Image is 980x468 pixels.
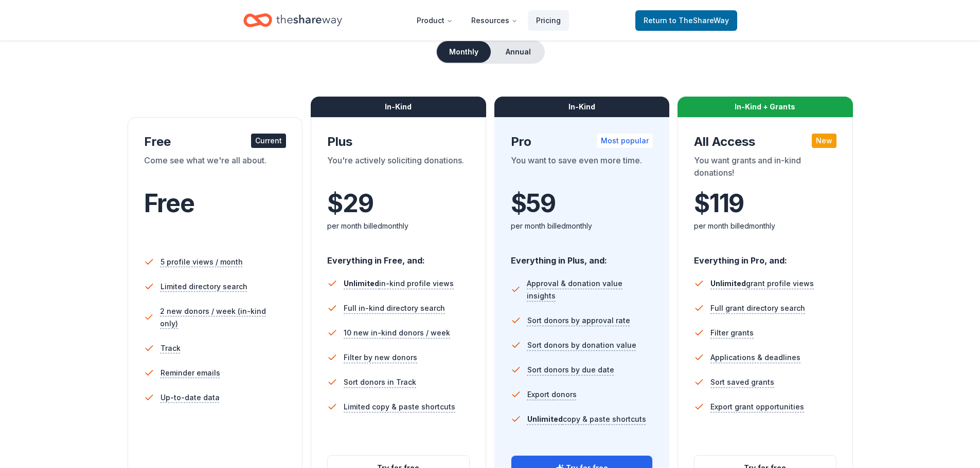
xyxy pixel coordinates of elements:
[494,97,670,117] div: In-Kind
[644,14,729,27] span: Return
[635,10,737,31] a: Returnto TheShareWay
[144,154,287,183] div: Come see what we're all about.
[344,376,416,388] span: Sort donors in Track
[511,246,653,267] div: Everything in Plus, and:
[408,10,461,31] button: Product
[311,97,486,117] div: In-Kind
[694,220,836,232] div: per month billed monthly
[327,246,470,267] div: Everything in Free, and:
[327,220,470,232] div: per month billed monthly
[344,327,450,339] span: 10 new in-kind donors / week
[527,364,614,376] span: Sort donors by due date
[161,256,243,268] span: 5 profile views / month
[161,391,220,404] span: Up-to-date data
[694,189,744,218] span: $ 119
[694,246,836,267] div: Everything in Pro, and:
[710,279,746,288] span: Unlimited
[493,41,544,63] button: Annual
[344,279,454,288] span: in-kind profile views
[678,97,853,117] div: In-Kind + Grants
[327,154,470,183] div: You're actively soliciting donations.
[511,134,653,150] div: Pro
[597,134,653,148] div: Most popular
[408,8,569,32] nav: Main
[694,134,836,150] div: All Access
[528,10,569,31] a: Pricing
[144,134,287,150] div: Free
[463,10,526,31] button: Resources
[527,314,630,327] span: Sort donors by approval rate
[710,279,814,288] span: grant profile views
[161,367,220,379] span: Reminder emails
[527,415,646,423] span: copy & paste shortcuts
[710,327,754,339] span: Filter grants
[327,134,470,150] div: Plus
[527,388,577,401] span: Export donors
[710,351,800,364] span: Applications & deadlines
[710,302,805,314] span: Full grant directory search
[243,8,342,32] a: Home
[161,342,181,354] span: Track
[669,16,729,25] span: to TheShareWay
[527,277,653,302] span: Approval & donation value insights
[344,401,455,413] span: Limited copy & paste shortcuts
[437,41,491,63] button: Monthly
[511,220,653,232] div: per month billed monthly
[344,351,417,364] span: Filter by new donors
[144,188,194,218] span: Free
[344,302,445,314] span: Full in-kind directory search
[251,134,286,148] div: Current
[694,154,836,183] div: You want grants and in-kind donations!
[511,189,556,218] span: $ 59
[527,339,636,351] span: Sort donors by donation value
[161,280,247,293] span: Limited directory search
[160,305,286,330] span: 2 new donors / week (in-kind only)
[527,415,563,423] span: Unlimited
[327,189,373,218] span: $ 29
[710,376,774,388] span: Sort saved grants
[710,401,804,413] span: Export grant opportunities
[344,279,379,288] span: Unlimited
[511,154,653,183] div: You want to save even more time.
[812,134,836,148] div: New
